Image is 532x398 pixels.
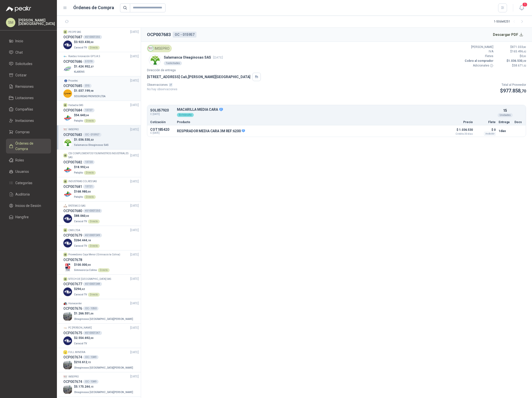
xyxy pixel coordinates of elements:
[521,54,526,58] span: 0
[83,133,101,137] div: OC - 015957
[63,138,72,147] img: Company Logo
[74,220,87,223] span: Caracol TV
[83,60,95,64] div: 51319
[177,129,245,133] p: RESPIRADOR MEDIA CARA 3M REF:6200
[147,68,526,73] p: Dirección de entrega
[130,78,139,83] span: [DATE]
[63,208,82,214] h3: OCP007680
[63,281,82,287] h3: OCP007677
[130,103,139,108] span: [DATE]
[74,64,94,69] p: $
[63,228,139,248] a: CMX LTDA[DATE] OCP0076794510007249Company Logo$264.444,18Caracol TVDirecto
[448,133,473,135] span: Crédito 30 días
[74,360,134,365] p: $
[63,30,139,50] a: PEOPE SAS[DATE] OCP0076874510007255Company Logo$3.923.430,00Caracol TVDirecto
[87,190,91,193] span: ,00
[85,215,89,217] span: ,00
[173,32,196,38] div: OC - 015957
[6,178,51,188] a: Categorías
[177,121,445,124] p: Producto
[76,138,94,141] span: 1.036.530
[464,54,493,59] p: Fletes
[522,2,528,7] span: 1
[68,103,83,107] p: Habadia SAS
[68,253,120,257] p: Proveedores Caja Menor (Gimnasio la Colina)
[164,61,182,65] div: 1 solicitudes
[150,121,174,124] p: Cotización
[149,54,161,66] img: Company Logo
[73,4,114,11] h1: Órdenes de Compra
[63,54,139,74] a: Company LogoRuedas Innovación GP S.A.S[DATE] OCP00768651319Company Logo$1.424.952,27KLARENS
[63,184,82,189] h3: OCP007681
[484,132,496,136] div: Incluido
[496,63,526,68] p: $
[90,337,94,339] span: ,00
[63,54,67,58] img: Company Logo
[68,152,130,159] p: CSI COMPLEMENTOS Y SUMINISTROS INDUSTRIALES SAS
[88,293,100,297] div: Directo
[87,264,91,266] span: ,00
[74,113,96,118] p: $
[76,65,94,68] span: 1.424.952
[512,50,526,53] span: 165.496
[130,228,139,233] span: [DATE]
[464,49,493,54] p: IVA
[63,312,72,321] img: Company Logo
[15,50,23,55] span: Chat
[63,79,67,83] img: Company Logo
[90,41,94,44] span: ,00
[68,179,97,183] p: INDUSTRIAS COLRES SAS
[490,30,526,40] button: Descargar PDF
[74,189,96,194] p: $
[68,228,80,232] p: CMX LTDA
[63,252,139,273] a: Proveedores Caja Menor (Gimnasio la Colina)[DATE] OCP007678Company Logo$100.000,00Gimnasio La Col...
[6,167,51,176] a: Usuarios
[63,336,72,345] img: Company Logo
[84,171,96,175] div: Directo
[147,83,177,87] p: Observaciones
[76,360,91,364] span: 210.612
[68,128,79,132] p: IMSEPRO
[68,277,111,281] p: SITECH DE [GEOGRAPHIC_DATA] SAS
[130,277,139,281] span: [DATE]
[15,95,34,101] span: Licitaciones
[6,36,51,46] a: Inicio
[76,385,94,388] span: 5.175.244
[76,190,91,193] span: 168.980
[6,93,51,103] a: Licitaciones
[74,269,97,271] span: Gimnasio La Colina
[18,19,55,25] p: [PERSON_NAME] [DEMOGRAPHIC_DATA]
[85,166,89,169] span: ,40
[63,159,82,165] h3: OCP007682
[74,244,87,247] span: Caracol TV
[63,214,72,223] img: Company Logo
[150,112,174,116] span: C: [DATE]
[503,108,507,113] p: 15
[90,89,94,92] span: ,98
[6,59,51,68] a: Solicitudes
[148,46,153,51] img: Company Logo
[164,55,223,60] p: Salamanca Oleaginosas SAS
[76,214,89,218] span: 88.060
[74,88,106,93] p: $
[74,165,96,170] p: $
[6,70,51,80] a: Cotizar
[130,179,139,184] span: [DATE]
[6,212,51,222] a: Hangfire
[63,89,72,98] img: Company Logo
[15,169,29,174] span: Usuarios
[130,252,139,257] span: [DATE]
[74,46,87,49] span: Caracol TV
[83,233,102,237] div: 4510007249
[63,302,67,306] img: Company Logo
[514,64,526,67] span: 58.671
[500,87,526,95] p: $
[130,153,139,158] span: [DATE]
[63,257,82,263] h3: OCP007678
[68,54,100,58] p: Ruedas Innovación GP S.A.S
[494,18,526,26] div: 1 - 50 de 8251
[130,127,139,132] span: [DATE]
[76,336,94,340] span: 2.554.692
[130,30,139,34] span: [DATE]
[74,144,109,146] span: Salamanca Oleaginosas SAS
